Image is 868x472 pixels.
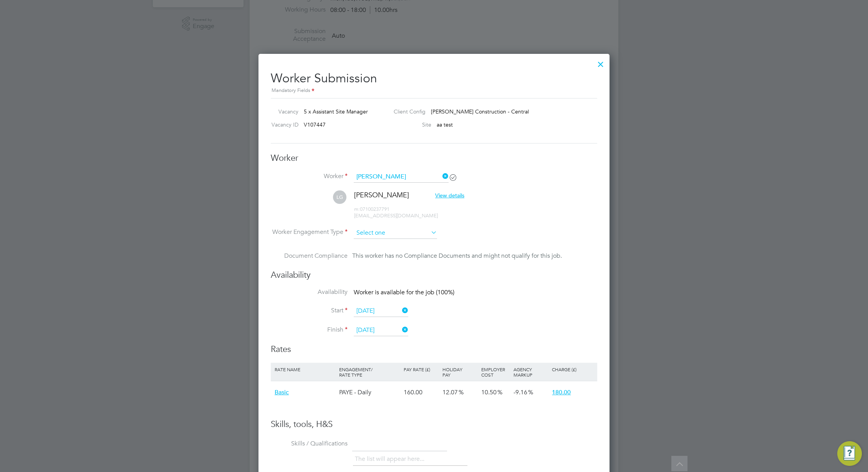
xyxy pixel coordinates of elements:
[271,419,597,430] h3: Skills, tools, H&S
[442,389,458,396] span: 12.07
[354,325,408,336] input: Select one
[479,363,512,381] div: Employer Cost
[514,389,527,396] span: -9.16
[388,121,431,128] label: Site
[304,121,326,128] span: V107447
[441,363,479,381] div: Holiday Pay
[337,381,402,404] div: PAYE - Daily
[402,381,441,404] div: 160.00
[354,305,408,317] input: Select one
[354,190,409,199] span: [PERSON_NAME]
[271,344,597,355] h3: Rates
[271,172,348,180] label: Worker
[271,440,348,448] label: Skills / Qualifications
[552,389,571,396] span: 180.00
[354,212,438,219] span: [EMAIL_ADDRESS][DOMAIN_NAME]
[271,288,348,296] label: Availability
[431,108,529,115] span: [PERSON_NAME] Construction - Central
[837,441,862,466] button: Engage Resource Center
[388,108,426,115] label: Client Config
[304,108,368,115] span: 5 x Assistant Site Manager
[481,389,497,396] span: 10.50
[550,363,595,376] div: Charge (£)
[333,190,346,204] span: LG
[271,153,597,164] h3: Worker
[354,206,389,212] span: 07100237791
[275,389,289,396] span: Basic
[437,121,453,128] span: aa test
[271,87,597,95] div: Mandatory Fields
[337,363,402,381] div: Engagement/ Rate Type
[435,192,464,199] span: View details
[271,228,348,236] label: Worker Engagement Type
[271,251,348,260] label: Document Compliance
[354,206,360,212] span: m:
[354,171,449,183] input: Search for...
[268,108,298,115] label: Vacancy
[271,270,597,281] h3: Availability
[268,121,298,128] label: Vacancy ID
[512,363,550,381] div: Agency Markup
[271,307,348,315] label: Start
[354,227,437,239] input: Select one
[354,289,454,296] span: Worker is available for the job (100%)
[271,65,597,95] h2: Worker Submission
[402,363,441,376] div: Pay Rate (£)
[271,326,348,334] label: Finish
[352,251,562,260] div: This worker has no Compliance Documents and might not qualify for this job.
[273,363,337,376] div: Rate Name
[355,454,427,464] li: The list will appear here...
